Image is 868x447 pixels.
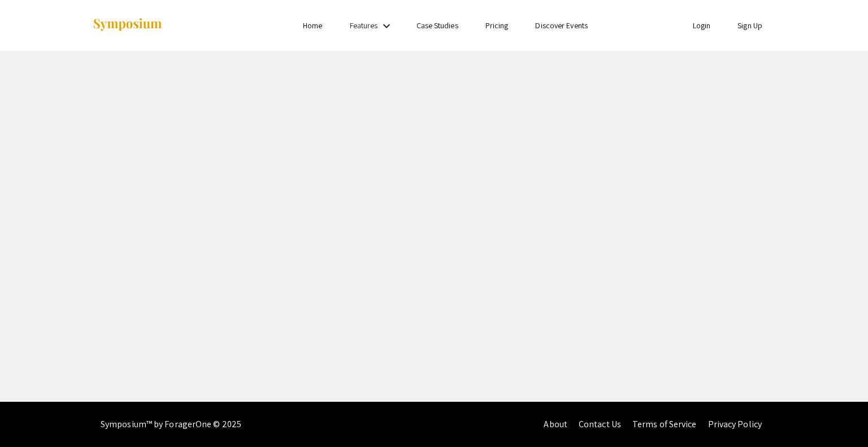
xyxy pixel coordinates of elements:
div: Symposium™ by ForagerOne © 2025 [101,402,241,447]
a: Features [350,20,378,31]
a: Login [693,20,711,31]
a: Case Studies [416,20,458,31]
a: Terms of Service [632,418,697,430]
a: Contact Us [579,418,621,430]
a: Discover Events [535,20,588,31]
a: Home [303,20,322,31]
a: Privacy Policy [708,418,762,430]
a: Pricing [485,20,509,31]
img: Symposium by ForagerOne [92,18,163,33]
mat-icon: Expand Features list [380,19,393,33]
a: About [544,418,567,430]
a: Sign Up [737,20,762,31]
